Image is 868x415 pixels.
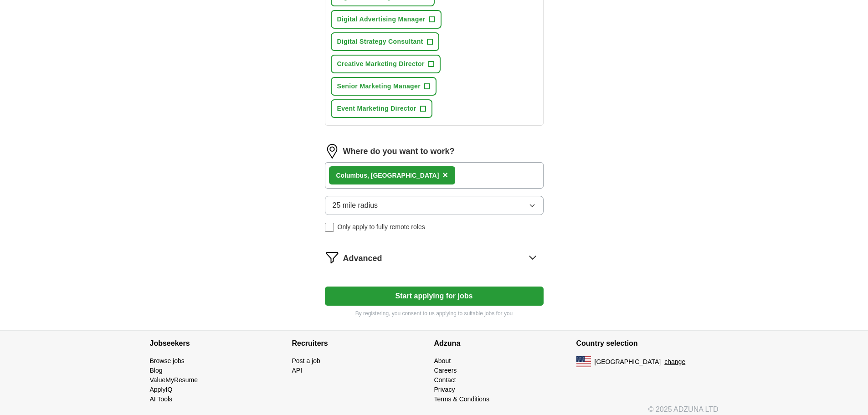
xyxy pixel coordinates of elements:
[333,200,378,211] span: 25 mile radius
[664,357,685,367] button: change
[150,376,198,384] a: ValueMyResume
[337,59,425,69] span: Creative Marketing Director
[325,196,544,215] button: 25 mile radius
[343,145,455,158] label: Where do you want to work?
[337,37,423,46] span: Digital Strategy Consultant
[337,15,426,24] span: Digital Advertising Manager
[434,376,456,384] a: Contact
[595,357,661,367] span: [GEOGRAPHIC_DATA]
[325,287,544,306] button: Start applying for jobs
[331,10,442,29] button: Digital Advertising Manager
[343,252,382,265] span: Advanced
[434,395,489,403] a: Terms & Conditions
[434,357,451,364] a: About
[331,32,439,51] button: Digital Strategy Consultant
[434,386,455,393] a: Privacy
[331,99,432,118] button: Event Marketing Director
[325,144,339,159] img: location.png
[150,367,163,374] a: Blog
[442,170,448,180] span: ×
[325,250,339,265] img: filter
[576,331,719,356] h4: Country selection
[150,357,185,364] a: Browse jobs
[292,357,320,364] a: Post a job
[331,77,437,96] button: Senior Marketing Manager
[336,172,367,179] strong: Columbus
[442,169,448,182] button: ×
[325,309,544,318] p: By registering, you consent to us applying to suitable jobs for you
[331,55,441,73] button: Creative Marketing Director
[150,386,173,393] a: ApplyIQ
[337,82,421,91] span: Senior Marketing Manager
[338,222,425,232] span: Only apply to fully remote roles
[150,395,173,403] a: AI Tools
[336,171,439,180] div: , [GEOGRAPHIC_DATA]
[576,356,591,367] img: US flag
[337,104,416,113] span: Event Marketing Director
[325,223,334,232] input: Only apply to fully remote roles
[434,367,457,374] a: Careers
[292,367,303,374] a: API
